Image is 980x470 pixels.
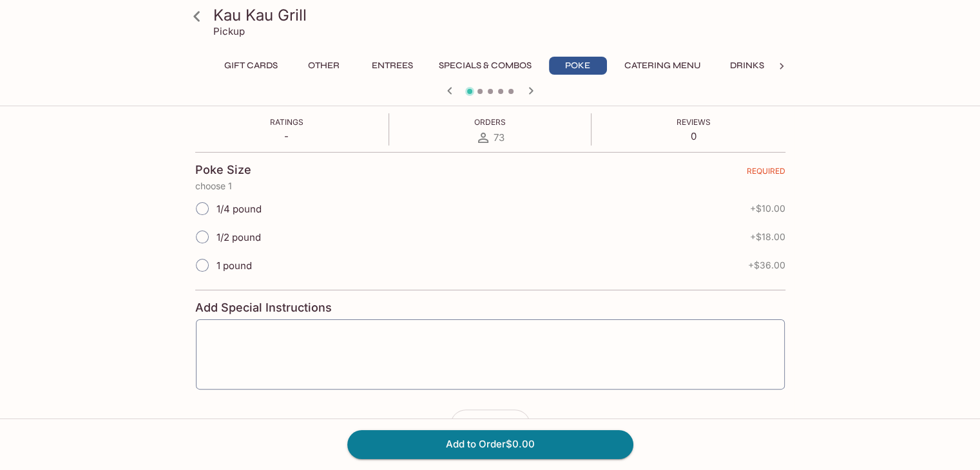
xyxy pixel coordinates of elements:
[213,25,245,37] p: Pickup
[195,163,251,177] h4: Poke Size
[617,57,708,75] button: Catering Menu
[677,117,711,127] span: Reviews
[213,5,789,25] h3: Kau Kau Grill
[195,301,785,315] h4: Add Special Instructions
[217,57,285,75] button: Gift Cards
[195,181,785,191] p: choose 1
[216,231,261,243] span: 1/2 pound
[748,260,785,270] span: + $36.00
[363,57,421,75] button: Entrees
[718,57,776,75] button: Drinks
[747,166,785,181] span: REQUIRED
[494,131,504,144] span: 73
[270,130,303,142] p: -
[474,117,506,127] span: Orders
[750,232,785,242] span: + $18.00
[677,130,711,142] p: 0
[216,203,262,215] span: 1/4 pound
[270,117,303,127] span: Ratings
[549,57,607,75] button: Poke
[432,57,539,75] button: Specials & Combos
[750,203,785,214] span: + $10.00
[216,259,252,272] span: 1 pound
[347,430,633,458] button: Add to Order$0.00
[295,57,353,75] button: Other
